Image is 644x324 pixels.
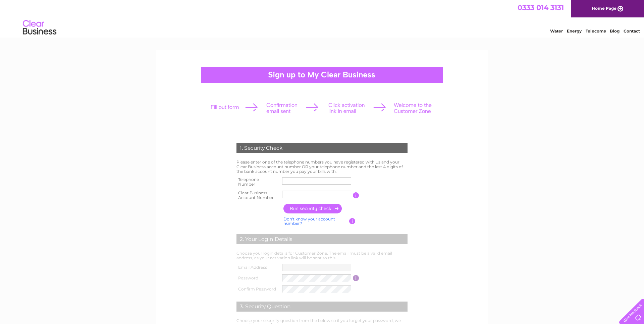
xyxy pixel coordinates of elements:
[567,28,582,34] a: Energy
[353,275,359,281] input: Information
[235,284,280,295] th: Confirm Password
[349,218,356,224] input: Information
[624,28,640,34] a: Contact
[353,192,359,198] input: Information
[283,216,335,226] a: Don't know your account number?
[164,4,481,33] div: Clear Business is a trading name of Verastar Limited (registered in [GEOGRAPHIC_DATA] No. 3667643...
[518,3,564,12] a: 0333 014 3131
[22,17,57,38] img: logo.png
[235,175,280,189] th: Telephone Number
[610,28,620,34] a: Blog
[236,143,408,153] div: 1. Security Check
[586,28,606,34] a: Telecoms
[236,234,408,244] div: 2. Your Login Details
[235,189,280,202] th: Clear Business Account Number
[236,302,408,312] div: 3. Security Question
[235,262,280,273] th: Email Address
[550,28,563,34] a: Water
[235,249,409,262] td: Choose your login details for Customer Zone. The email must be a valid email address, as your act...
[235,273,280,284] th: Password
[235,158,409,175] td: Please enter one of the telephone numbers you have registered with us and your Clear Business acc...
